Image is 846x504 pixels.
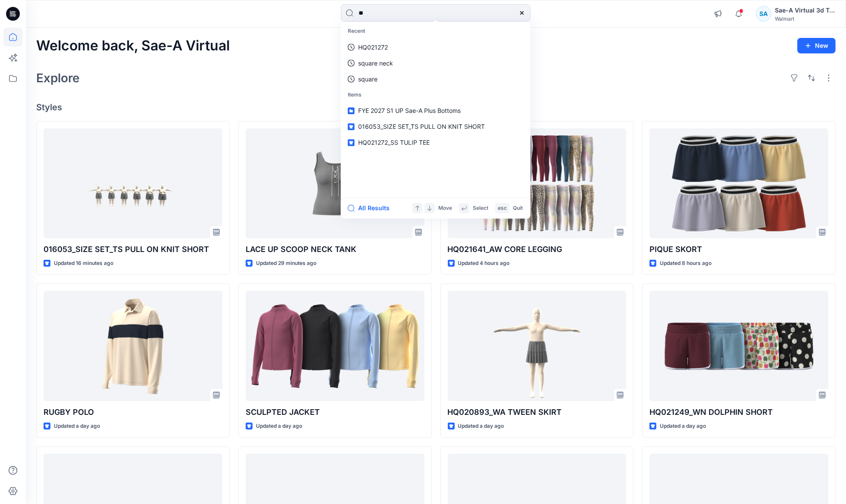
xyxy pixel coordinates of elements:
span: HQ021272_SS TULIP TEE [358,139,430,146]
p: Items [343,87,529,103]
p: SCULPTED JACKET [246,406,425,418]
button: New [797,38,836,53]
a: HQ021641_AW CORE LEGGING [448,128,627,238]
p: HQ020893_WA TWEEN SKIRT [448,406,627,418]
div: SA [756,6,771,22]
p: Updated a day ago [458,422,504,431]
a: FYE 2027 S1 UP Sae-A Plus Bottoms [343,103,529,119]
span: 016053_SIZE SET_TS PULL ON KNIT SHORT [358,123,485,131]
p: HQ021272 [358,43,388,52]
div: Walmart [775,16,835,22]
a: RUGBY POLO [44,291,222,401]
p: Select [473,204,488,213]
p: Updated a day ago [256,422,302,431]
p: Move [438,204,452,213]
button: All Results [348,203,395,213]
h2: Welcome back, Sae-A Virtual [36,38,230,54]
p: Recent [343,23,529,39]
p: Updated a day ago [54,422,100,431]
a: 016053_SIZE SET_TS PULL ON KNIT SHORT [44,128,222,238]
p: PIQUE SKORT [649,243,828,255]
p: Quit [513,204,523,213]
p: square [358,75,378,84]
a: SCULPTED JACKET [246,291,425,401]
p: HQ021249_WN DOLPHIN SHORT [649,406,828,418]
h4: Styles [36,102,836,112]
p: esc [498,204,507,213]
a: HQ021272 [343,39,529,55]
p: square neck [358,59,393,68]
p: Updated 29 minutes ago [256,259,316,268]
p: RUGBY POLO [44,406,222,418]
span: FYE 2027 S1 UP Sae-A Plus Bottoms [358,107,461,115]
h2: Explore [36,71,80,85]
a: HQ021249_WN DOLPHIN SHORT [649,291,828,401]
a: PIQUE SKORT [649,128,828,238]
p: Updated 4 hours ago [458,259,510,268]
a: LACE UP SCOOP NECK TANK [246,128,425,238]
a: 016053_SIZE SET_TS PULL ON KNIT SHORT [343,119,529,135]
a: HQ021272_SS TULIP TEE [343,135,529,151]
p: LACE UP SCOOP NECK TANK [246,243,425,255]
a: square [343,71,529,87]
p: Updated 8 hours ago [660,259,712,268]
a: square neck [343,55,529,71]
p: Updated 16 minutes ago [54,259,113,268]
p: 016053_SIZE SET_TS PULL ON KNIT SHORT [44,243,222,255]
p: HQ021641_AW CORE LEGGING [448,243,627,255]
a: HQ020893_WA TWEEN SKIRT [448,291,627,401]
p: Updated a day ago [660,422,706,431]
div: Sae-A Virtual 3d Team [775,5,835,16]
